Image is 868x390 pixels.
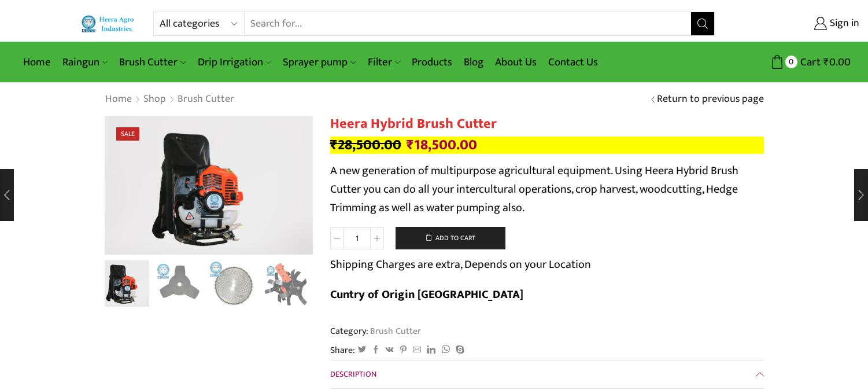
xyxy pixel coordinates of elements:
input: Search for... [245,12,690,35]
button: Search button [691,12,714,35]
a: 0 Cart ₹0.00 [726,51,851,73]
span: Sign in [827,16,859,31]
p: Shipping Charges are extra, Depends on your Location [330,255,591,274]
a: Heera Brush Cutter [102,259,150,307]
a: Brush Cutter [113,49,191,76]
a: Brush Cutter [177,92,235,107]
bdi: 28,500.00 [330,133,401,157]
a: Home [105,92,132,107]
span: 0 [785,56,797,68]
div: 1 / 10 [105,116,313,255]
span: ₹ [407,133,414,157]
a: Return to previous page [657,92,764,107]
li: 1 / 10 [102,260,150,307]
a: Sprayer pump [277,49,361,76]
span: Share: [330,344,355,357]
nav: Breadcrumb [105,92,235,107]
img: WEEDER [262,260,310,308]
span: Cart [797,54,821,70]
span: Description [330,367,376,381]
a: Raingun [57,49,113,76]
a: 14 [155,260,203,308]
a: Home [17,49,57,76]
a: Description [330,360,764,388]
h1: Heera Hybrid Brush Cutter [330,116,764,133]
li: 2 / 10 [155,260,203,307]
span: ₹ [330,133,338,157]
li: 3 / 10 [209,260,257,307]
img: Heera Brush Cutter [105,116,313,255]
a: Sign in [732,13,859,34]
a: About Us [489,49,542,76]
bdi: 18,500.00 [407,133,477,157]
button: Add to cart [396,227,505,250]
p: A new generation of multipurpose agricultural equipment. Using Heera Hybrid Brush Cutter you can ... [330,161,764,217]
span: Sale [116,127,139,141]
a: Brush Cutter [368,323,421,339]
span: ₹ [823,53,829,71]
a: 15 [209,260,257,308]
a: Shop [143,92,167,107]
a: Blog [458,49,489,76]
a: 13 [262,260,310,308]
a: Products [406,49,458,76]
b: Cuntry of Origin [GEOGRAPHIC_DATA] [330,285,523,304]
a: Contact Us [542,49,604,76]
a: Filter [362,49,406,76]
span: Category: [330,325,421,338]
li: 4 / 10 [262,260,310,307]
input: Product quantity [344,227,370,249]
a: Drip Irrigation [192,49,277,76]
bdi: 0.00 [823,53,851,71]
